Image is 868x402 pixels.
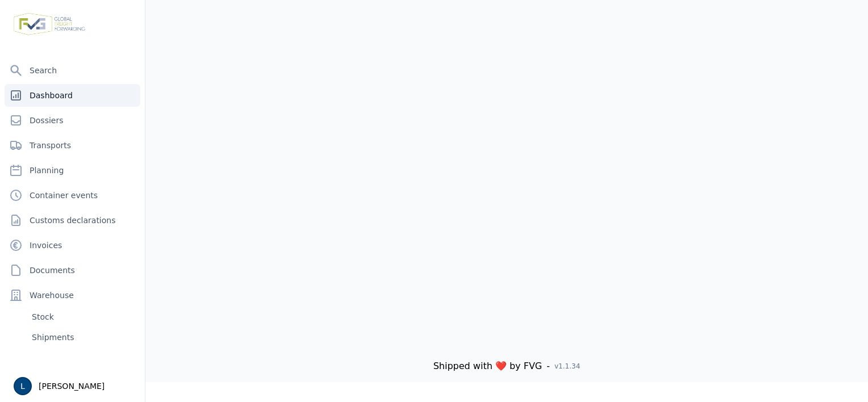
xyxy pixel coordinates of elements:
[5,159,140,182] a: Planning
[14,377,138,395] div: [PERSON_NAME]
[5,259,140,282] a: Documents
[5,84,140,107] a: Dashboard
[5,109,140,132] a: Dossiers
[14,377,32,395] button: L
[433,359,542,373] span: Shipped with ❤️ by FVG
[5,234,140,257] a: Invoices
[554,362,580,371] span: v1.1.34
[27,327,140,347] a: Shipments
[5,184,140,207] a: Container events
[27,307,140,327] a: Stock
[5,209,140,232] a: Customs declarations
[546,359,550,373] span: -
[5,59,140,82] a: Search
[9,9,90,40] img: FVG - Global freight forwarding
[5,284,140,307] div: Warehouse
[5,134,140,157] a: Transports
